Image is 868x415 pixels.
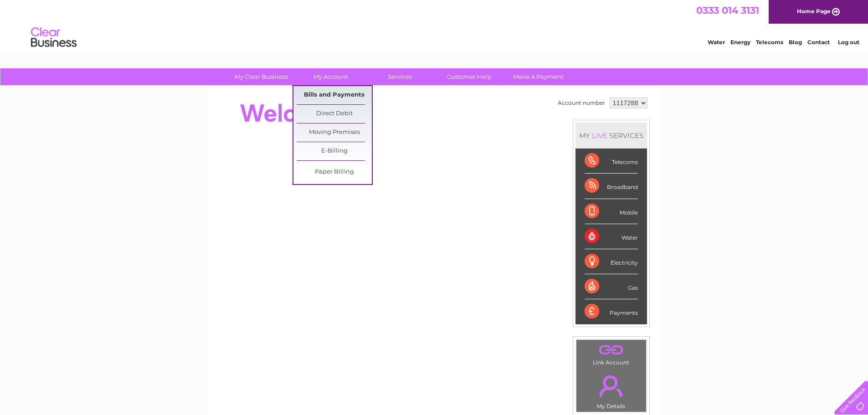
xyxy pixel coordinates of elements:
[756,39,783,46] a: Telecoms
[576,339,647,368] td: Link Account
[579,342,644,358] a: .
[431,68,507,85] a: Customer Help
[807,39,830,46] a: Contact
[590,131,609,140] div: LIVE
[297,86,372,104] a: Bills and Payments
[585,174,638,199] div: Broadband
[293,68,368,85] a: My Account
[585,199,638,224] div: Mobile
[31,24,77,51] img: logo.png
[708,39,725,46] a: Water
[585,224,638,249] div: Water
[555,95,607,111] td: Account number
[585,149,638,174] div: Telecoms
[501,68,576,85] a: Make A Payment
[297,142,372,160] a: E-Billing
[297,163,372,181] a: Paper Billing
[696,5,759,16] a: 0333 014 3131
[362,68,437,85] a: Services
[576,368,647,412] td: My Details
[789,39,802,46] a: Blog
[219,5,650,44] div: Clear Business is a trading name of Verastar Limited (registered in [GEOGRAPHIC_DATA] No. 3667643...
[585,274,638,299] div: Gas
[297,123,372,142] a: Moving Premises
[579,370,644,402] a: .
[585,249,638,274] div: Electricity
[297,105,372,123] a: Direct Debit
[838,39,859,46] a: Log out
[575,123,647,149] div: MY SERVICES
[224,68,299,85] a: My Clear Business
[730,39,750,46] a: Energy
[585,299,638,324] div: Payments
